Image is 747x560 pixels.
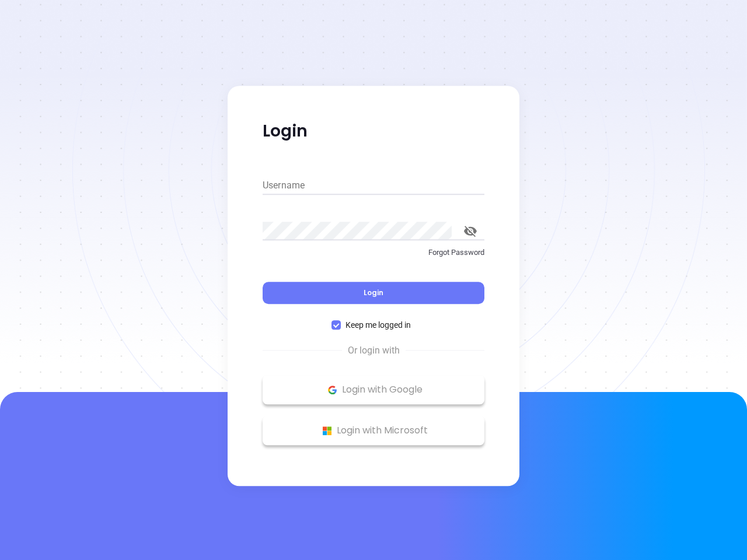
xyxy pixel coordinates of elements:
p: Login with Google [268,381,479,398]
button: Google Logo Login with Google [263,375,484,404]
button: Microsoft Logo Login with Microsoft [263,416,484,445]
img: Microsoft Logo [320,423,334,438]
img: Google Logo [325,383,340,397]
a: Forgot Password [263,247,484,268]
span: Login [364,288,383,297]
p: Login [263,121,484,142]
p: Login with Microsoft [268,422,479,439]
button: Login [263,282,484,304]
p: Forgot Password [263,247,484,258]
span: Or login with [342,344,406,358]
button: toggle password visibility [456,217,484,245]
span: Keep me logged in [341,318,416,331]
